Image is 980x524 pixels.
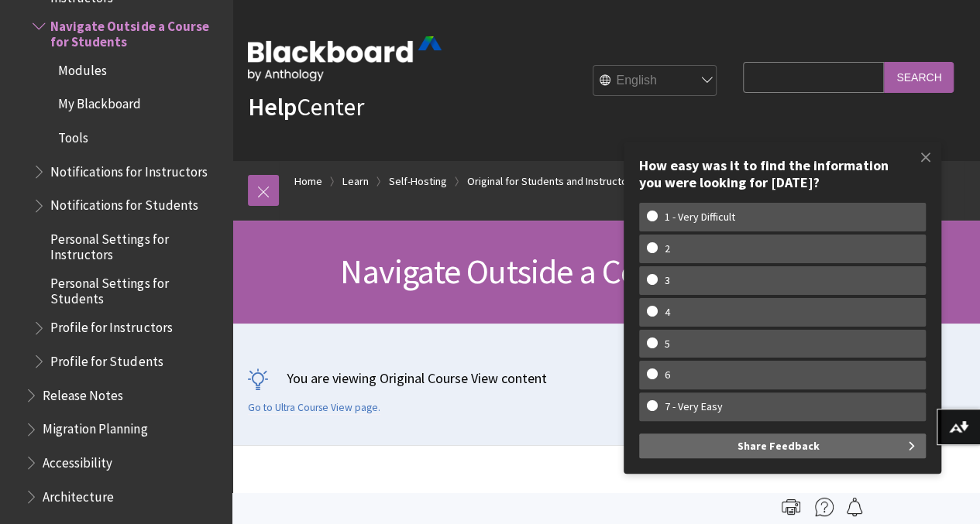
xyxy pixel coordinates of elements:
a: Learn [342,172,369,191]
a: Home [294,172,322,191]
strong: Help [248,91,297,122]
span: Profile for Students [50,348,163,369]
span: Modules [58,57,107,78]
span: Migration Planning [43,416,147,437]
select: Site Language Selector [593,66,717,97]
span: Notifications for Students [50,193,198,214]
w-span: 5 [647,337,688,351]
div: How easy was it to find the information you were looking for [DATE]? [639,157,926,190]
span: My Blackboard [58,91,141,112]
span: Accessibility [43,450,112,471]
a: Go to Ultra Course View page. [248,401,380,415]
span: Personal Settings for Students [50,270,222,307]
img: Follow this page [845,498,864,516]
w-span: 2 [647,242,688,255]
span: Notifications for Instructors [50,159,207,180]
span: Share Feedback [738,433,820,458]
span: Profile for Instructors [50,315,172,336]
w-span: 1 - Very Difficult [647,211,753,224]
span: Tools [58,125,88,146]
w-span: 3 [647,274,688,287]
input: Search [884,62,954,92]
span: Release Notes [43,382,123,403]
span: Navigate Outside a Course for Students [50,13,222,50]
w-span: 4 [647,306,688,319]
button: Share Feedback [639,433,926,458]
a: Original for Students and Instructors [467,172,637,191]
a: HelpCenter [248,91,364,122]
img: Blackboard by Anthology [248,36,442,81]
img: Print [782,498,800,516]
span: Navigate Outside a Course for Students [340,250,872,293]
w-span: 6 [647,368,688,382]
w-span: 7 - Very Easy [647,400,741,413]
span: Personal Settings for Instructors [50,226,222,262]
span: Architecture [43,484,114,505]
img: More help [815,498,834,516]
p: You are viewing Original Course View content [248,368,965,388]
a: Self-Hosting [389,172,447,191]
